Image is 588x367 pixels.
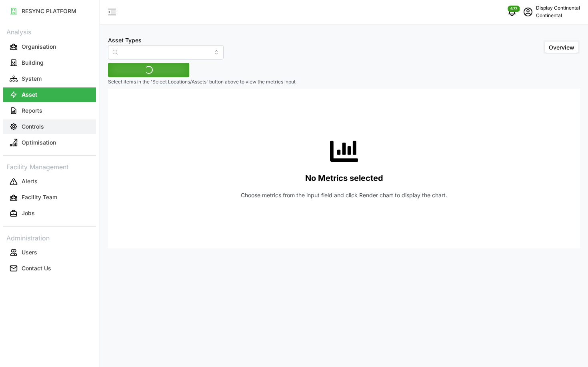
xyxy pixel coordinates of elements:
[22,123,44,131] p: Controls
[3,206,96,221] button: Jobs
[241,191,447,199] p: Choose metrics from the input field and click Render chart to display the chart.
[3,161,96,172] p: Facility Management
[22,107,42,115] p: Reports
[520,4,536,20] button: schedule
[108,36,142,45] label: Asset Types
[3,260,96,276] a: Contact Us
[3,206,96,222] a: Jobs
[3,87,96,102] button: Asset
[22,177,38,185] p: Alerts
[3,71,96,87] a: System
[3,261,96,276] button: Contact Us
[3,135,96,151] a: Optimisation
[22,193,57,201] p: Facility Team
[3,26,96,37] p: Analysis
[3,119,96,135] a: Controls
[3,245,96,260] button: Users
[3,4,96,18] button: RESYNC PLATFORM
[22,7,76,15] p: RESYNC PLATFORM
[22,75,42,83] p: System
[3,103,96,118] button: Reports
[22,264,51,272] p: Contact Us
[536,4,580,12] p: Display Continental
[3,39,96,55] a: Organisation
[3,71,96,86] button: System
[510,6,517,12] span: 677
[22,59,44,67] p: Building
[3,135,96,150] button: Optimisation
[3,56,96,70] button: Building
[3,190,96,205] button: Facility Team
[549,44,574,51] span: Overview
[3,244,96,260] a: Users
[3,103,96,119] a: Reports
[3,232,96,243] p: Administration
[22,43,56,51] p: Organisation
[3,3,96,19] a: RESYNC PLATFORM
[22,248,37,256] p: Users
[536,12,580,20] p: Continental
[3,190,96,206] a: Facility Team
[305,172,383,185] p: No Metrics selected
[504,4,520,20] button: notifications
[3,40,96,54] button: Organisation
[108,79,580,85] p: Select items in the 'Select Locations/Assets' button above to view the metrics input
[3,174,96,190] a: Alerts
[3,175,96,189] button: Alerts
[22,209,35,217] p: Jobs
[3,87,96,103] a: Asset
[3,55,96,71] a: Building
[3,119,96,134] button: Controls
[22,91,37,99] p: Asset
[22,139,56,147] p: Optimisation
